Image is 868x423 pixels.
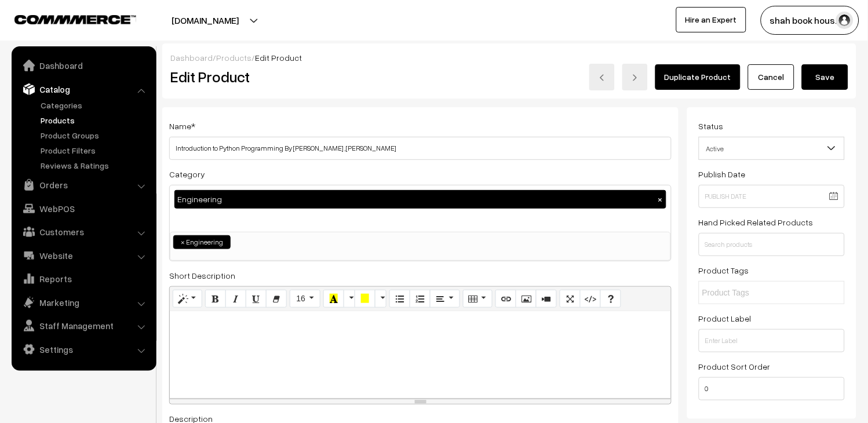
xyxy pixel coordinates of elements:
a: WebPOS [14,198,152,219]
img: left-arrow.png [599,74,606,81]
a: Dashboard [170,53,213,63]
input: Search products [699,233,845,256]
a: Reports [14,268,152,289]
input: Enter Number [699,377,845,400]
input: Publish Date [699,185,845,208]
a: Product Filters [38,144,152,156]
button: Link (CTRL+K) [495,290,516,308]
label: Product Sort Order [699,360,771,373]
input: Product Tags [702,287,804,299]
label: Product Tags [699,264,749,276]
h2: Edit Product [170,68,443,86]
label: Hand Picked Related Products [699,216,814,228]
a: Marketing [14,292,152,313]
li: Engineering [173,235,231,249]
button: Remove Font Style (CTRL+\) [266,290,287,308]
button: [DOMAIN_NAME] [131,6,279,35]
span: Active [699,137,845,160]
a: Website [14,245,152,266]
button: Paragraph [430,290,459,308]
label: Short Description [169,269,235,282]
a: Products [38,114,152,126]
label: Category [169,168,205,180]
a: Reviews & Ratings [38,159,152,172]
button: Bold (CTRL+B) [205,290,226,308]
button: More Color [344,290,355,308]
button: Style [173,290,202,308]
a: Customers [14,221,152,242]
a: Products [216,53,251,63]
a: Cancel [748,64,794,90]
button: Background Color [355,290,375,308]
a: Dashboard [14,55,152,76]
a: Duplicate Product [655,64,741,90]
input: Name [169,137,672,160]
a: Settings [14,339,152,360]
button: Table [463,290,493,308]
button: Full Screen [560,290,581,308]
button: shah book hous… [761,6,859,35]
div: resize [170,399,671,404]
div: Engineering [174,190,666,209]
img: COMMMERCE [14,15,136,24]
a: Hire an Expert [676,7,746,32]
button: Video [536,290,557,308]
a: Staff Management [14,315,152,336]
a: Orders [14,174,152,195]
button: Underline (CTRL+U) [246,290,267,308]
label: Name [169,120,195,132]
a: COMMMERCE [14,12,116,25]
button: Ordered list (CTRL+SHIFT+NUM8) [410,290,431,308]
button: Recent Color [323,290,344,308]
span: × [181,237,185,247]
label: Publish Date [699,168,746,180]
a: Categories [38,99,152,111]
span: Active [699,138,844,159]
button: × [655,194,666,205]
input: Enter Label [699,329,845,352]
div: / / [170,52,848,64]
label: Product Label [699,312,752,324]
button: Font Size [290,290,320,308]
a: Product Groups [38,129,152,141]
button: Save [802,64,848,90]
img: user [836,12,854,29]
button: Help [600,290,621,308]
span: Edit Product [255,53,302,63]
a: Catalog [14,79,152,100]
button: More Color [375,290,386,308]
img: right-arrow.png [632,74,639,81]
button: Picture [516,290,537,308]
button: Code View [580,290,601,308]
span: 16 [296,294,305,303]
label: Status [699,120,724,132]
button: Italic (CTRL+I) [225,290,246,308]
button: Unordered list (CTRL+SHIFT+NUM7) [389,290,410,308]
